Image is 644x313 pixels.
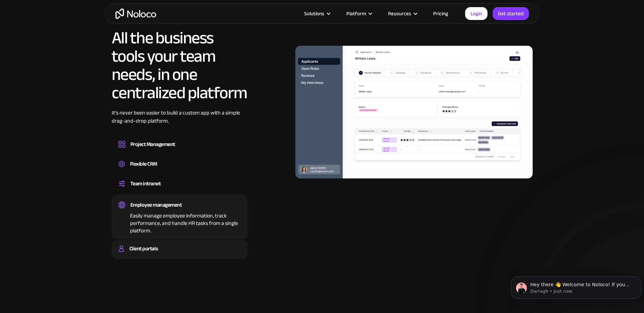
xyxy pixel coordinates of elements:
iframe: Intercom notifications message [508,262,644,310]
div: Platform [346,9,366,18]
a: Login [465,7,487,20]
div: Solutions [304,9,324,18]
div: Set up a central space for your team to collaborate, share information, and stay up to date on co... [118,189,241,191]
a: Pricing [425,9,457,18]
h2: All the business tools your team needs, in one centralized platform [112,29,247,102]
div: Client portals [129,244,158,254]
div: Create a custom CRM that you can adapt to your business’s needs, centralize your workflows, and m... [118,169,241,171]
div: Resources [388,9,411,18]
div: Platform [338,9,380,18]
div: Design custom project management tools to speed up workflows, track progress, and optimize your t... [118,149,241,151]
div: Solutions [296,9,338,18]
div: Flexible CRM [130,159,157,169]
div: Resources [380,9,425,18]
div: Build a secure, fully-branded, and personalized client portal that lets your customers self-serve. [118,254,241,256]
div: Team intranet [130,179,161,189]
div: Project Management [130,139,175,149]
a: Get started [493,7,529,20]
div: It’s never been easier to build a custom app with a simple drag-and-drop platform. [112,109,247,135]
div: Easily manage employee information, track performance, and handle HR tasks from a single platform. [118,210,241,234]
a: home [115,8,156,19]
div: Employee management [130,200,182,210]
